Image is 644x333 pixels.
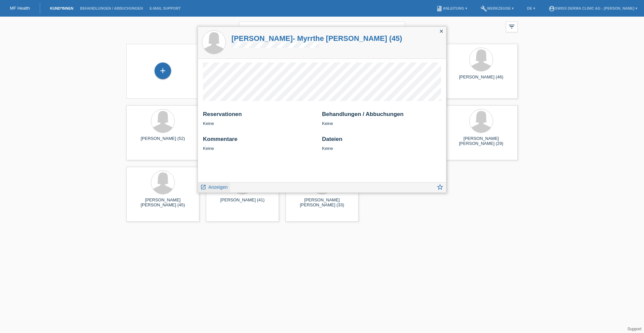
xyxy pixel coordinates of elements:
i: star_border [436,183,444,191]
div: Keine [322,111,441,126]
h2: Kommentare [203,136,317,146]
i: book [436,5,443,12]
div: [PERSON_NAME] [PERSON_NAME] (29) [450,136,512,147]
a: DE ▾ [524,6,538,10]
span: Anzeigen [208,184,227,190]
h2: Dateien [322,136,441,146]
div: [PERSON_NAME] (41) [211,197,274,208]
a: account_circleSwiss Derma Clinic AG - [PERSON_NAME] ▾ [545,6,641,10]
div: Kund*in hinzufügen [155,65,171,76]
a: Behandlungen / Abbuchungen [77,6,146,10]
a: launch Anzeigen [200,182,228,191]
a: Support [627,327,641,331]
a: MF Health [10,6,30,11]
i: launch [200,184,206,190]
div: [PERSON_NAME] [PERSON_NAME] (45) [132,197,194,208]
a: E-Mail Support [146,6,184,10]
div: [PERSON_NAME] [PERSON_NAME] (33) [291,197,353,208]
a: [PERSON_NAME]- Myrrthe [PERSON_NAME] (45) [231,34,402,43]
h2: Behandlungen / Abbuchungen [322,111,441,121]
h2: Reservationen [203,111,317,121]
div: Keine [203,111,317,126]
input: Suche... [239,22,405,37]
div: [PERSON_NAME] (52) [132,136,194,147]
a: bookAnleitung ▾ [433,6,470,10]
div: [PERSON_NAME] (46) [450,74,512,85]
a: buildWerkzeuge ▾ [477,6,517,10]
div: Keine [322,136,441,151]
i: filter_list [508,23,515,30]
i: account_circle [548,5,555,12]
i: build [481,5,487,12]
a: Kund*innen [47,6,77,10]
a: star_border [436,184,444,192]
i: close [439,29,444,34]
div: Keine [203,136,317,151]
